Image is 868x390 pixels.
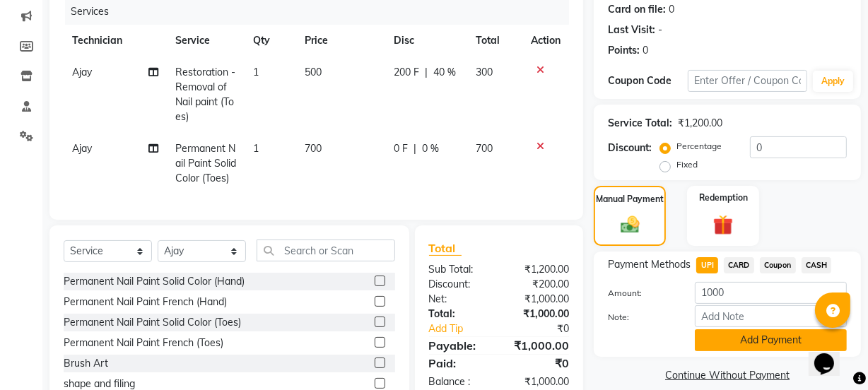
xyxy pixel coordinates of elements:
div: ₹1,000.00 [499,292,580,307]
div: ₹1,200.00 [499,262,580,277]
div: Coupon Code [608,73,688,88]
div: Permanent Nail Paint French (Hand) [64,295,227,309]
div: ₹200.00 [499,277,580,292]
div: Permanent Nail Paint Solid Color (Toes) [64,315,241,330]
label: Manual Payment [596,193,664,206]
span: Restoration -Removal of Nail paint (Toes) [175,66,235,123]
th: Qty [245,25,296,57]
th: Disc [385,25,467,57]
span: 300 [476,66,493,78]
th: Total [467,25,522,57]
span: 1 [253,142,259,155]
div: 0 [643,43,648,58]
iframe: chat widget [809,333,854,376]
th: Technician [64,25,167,57]
div: Brush Art [64,356,108,371]
label: Fixed [676,158,698,171]
input: Add Note [695,305,847,327]
span: | [414,141,416,156]
div: 0 [669,2,674,17]
label: Amount: [597,287,684,300]
div: ₹1,000.00 [499,307,580,321]
div: Permanent Nail Paint Solid Color (Hand) [64,274,245,289]
span: 700 [476,142,493,155]
label: Percentage [676,140,722,153]
span: 700 [305,142,322,155]
div: Total: [418,307,499,321]
button: Add Payment [695,329,847,351]
div: Sub Total: [418,262,499,277]
div: Net: [418,292,499,307]
span: CARD [724,257,754,273]
img: _gift.svg [707,213,739,237]
span: CASH [802,257,832,273]
div: Service Total: [608,116,672,131]
span: Coupon [760,257,796,273]
a: Continue Without Payment [597,368,858,383]
div: Paid: [418,355,499,372]
div: Discount: [418,277,499,292]
div: Permanent Nail Paint French (Toes) [64,336,223,350]
span: 0 F [394,141,408,156]
div: Payable: [418,337,499,354]
div: ₹1,200.00 [678,116,722,131]
a: Add Tip [418,321,512,336]
span: Ajay [72,142,92,155]
label: Redemption [699,191,748,204]
th: Price [296,25,385,57]
div: Card on file: [608,2,666,17]
span: Payment Methods [608,257,691,272]
input: Search or Scan [257,240,395,261]
button: Apply [813,71,853,92]
div: ₹1,000.00 [499,337,580,354]
th: Service [167,25,245,57]
span: 0 % [422,141,439,156]
div: Balance : [418,374,499,389]
span: Permanent Nail Paint Solid Color (Toes) [175,142,236,184]
div: Last Visit: [608,23,655,37]
span: 200 F [394,65,419,80]
span: | [425,65,428,80]
div: ₹0 [512,321,580,336]
span: 500 [305,66,322,78]
div: Points: [608,43,640,58]
label: Note: [597,311,684,324]
input: Enter Offer / Coupon Code [688,70,807,92]
span: 1 [253,66,259,78]
div: ₹0 [499,355,580,372]
input: Amount [695,282,847,304]
span: Ajay [72,66,92,78]
div: Discount: [608,141,652,155]
span: 40 % [433,65,456,80]
img: _cash.svg [615,214,645,236]
div: - [658,23,662,37]
span: Total [429,241,462,256]
th: Action [522,25,569,57]
span: UPI [696,257,718,273]
div: ₹1,000.00 [499,374,580,389]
